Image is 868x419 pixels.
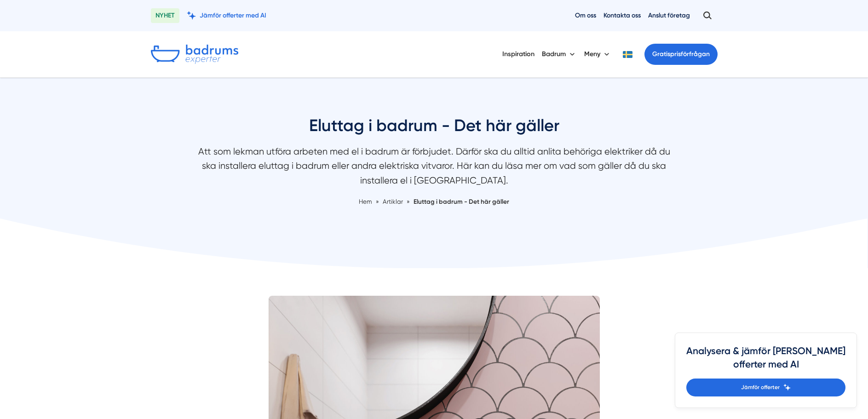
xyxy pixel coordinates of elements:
button: Badrum [542,42,577,66]
span: Gratis [652,50,670,58]
a: Eluttag i badrum - Det här gäller [414,198,509,205]
span: Artiklar [383,198,403,205]
a: Kontakta oss [604,11,641,20]
p: Att som lekman utföra arbeten med el i badrum är förbjudet. Därför ska du alltid anlita behöriga ... [190,144,678,192]
a: Artiklar [383,198,404,205]
span: Jämför offerter [741,383,780,392]
a: Inspiration [502,42,535,66]
a: Anslut företag [648,11,690,20]
span: » [376,197,379,207]
a: Om oss [575,11,596,20]
span: Jämför offerter med AI [200,11,266,20]
img: Badrumsexperter.se logotyp [151,45,238,64]
h1: Eluttag i badrum - Det här gäller [190,115,678,144]
span: » [407,197,410,207]
a: Gratisprisförfrågan [644,44,718,65]
a: Jämför offerter [686,379,845,396]
h4: Analysera & jämför [PERSON_NAME] offerter med AI [686,344,845,379]
nav: Breadcrumb [190,197,678,207]
button: Meny [584,42,611,66]
span: NYHET [151,8,179,23]
a: Jämför offerter med AI [187,11,266,20]
a: Hem [359,198,372,205]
